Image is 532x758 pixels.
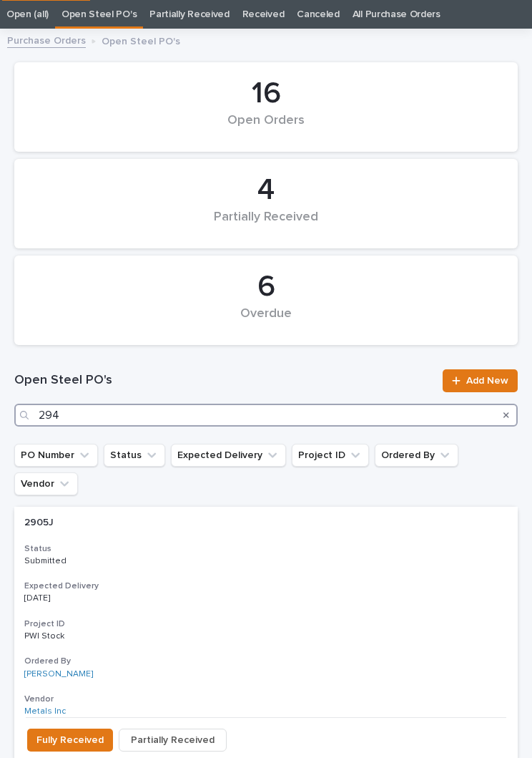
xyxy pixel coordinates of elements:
[39,269,493,305] div: 6
[131,732,215,749] span: Partially Received
[39,113,493,143] div: Open Orders
[14,472,78,495] button: Vendor
[24,656,508,667] h3: Ordered By
[443,369,518,392] a: Add New
[24,514,56,529] p: 2905J
[39,306,493,336] div: Overdue
[24,580,508,592] h3: Expected Delivery
[14,372,434,389] h1: Open Steel PO's
[39,76,493,112] div: 16
[104,444,165,467] button: Status
[466,376,508,386] span: Add New
[24,669,93,679] a: [PERSON_NAME]
[7,31,86,48] a: Purchase Orders
[27,729,113,752] button: Fully Received
[102,32,180,48] p: Open Steel PO's
[14,404,518,427] input: Search
[39,173,493,208] div: 4
[36,732,104,749] span: Fully Received
[375,444,458,467] button: Ordered By
[14,444,98,467] button: PO Number
[292,444,369,467] button: Project ID
[24,694,508,705] h3: Vendor
[119,729,227,752] button: Partially Received
[171,444,286,467] button: Expected Delivery
[39,210,493,240] div: Partially Received
[24,706,66,716] a: Metals Inc
[24,593,144,603] p: [DATE]
[24,618,508,630] h3: Project ID
[24,628,67,641] p: PWI Stock
[24,556,144,566] p: Submitted
[24,543,508,555] h3: Status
